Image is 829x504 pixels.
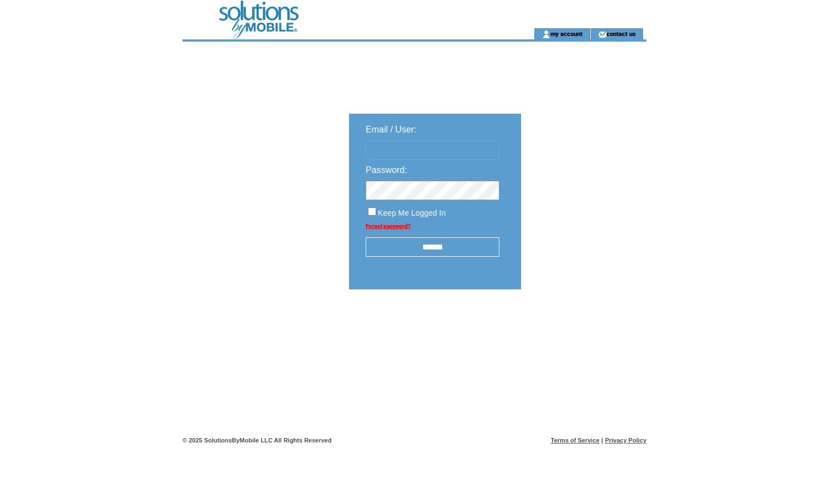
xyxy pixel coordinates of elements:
a: my account [550,30,583,37]
span: Password: [366,165,407,175]
img: account_icon.gif [542,30,550,39]
a: Terms of Service [551,437,600,444]
span: | [601,437,603,444]
img: contact_us_icon.gif [598,30,606,39]
span: Email / User: [366,125,417,134]
span: © 2025 SolutionsByMobile LLC All Rights Reserved [183,437,332,444]
span: Keep Me Logged In [378,208,446,217]
a: Forgot password? [366,223,411,229]
a: Privacy Policy [605,437,646,444]
a: contact us [606,30,636,37]
img: transparent.png [553,317,609,331]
